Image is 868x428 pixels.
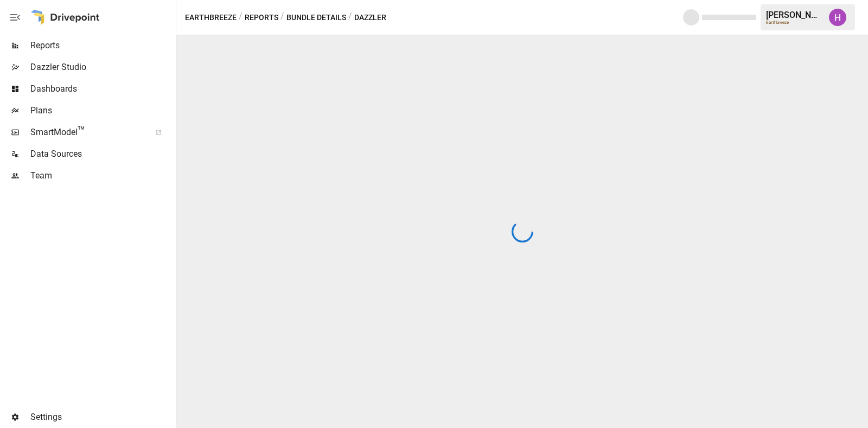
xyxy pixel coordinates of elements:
[766,20,822,25] div: Earthbreeze
[280,11,284,24] div: /
[30,39,174,52] span: Reports
[822,2,853,33] button: Harry Antonio
[30,148,174,161] span: Data Sources
[30,169,174,182] span: Team
[30,82,174,95] span: Dashboards
[78,124,85,138] span: ™
[286,11,346,24] button: Bundle Details
[245,11,278,24] button: Reports
[185,11,237,24] button: Earthbreeze
[829,9,846,26] img: Harry Antonio
[239,11,242,24] div: /
[348,11,352,24] div: /
[766,10,822,20] div: [PERSON_NAME]
[30,411,174,424] span: Settings
[30,61,174,74] span: Dazzler Studio
[30,126,143,139] span: SmartModel
[30,104,174,117] span: Plans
